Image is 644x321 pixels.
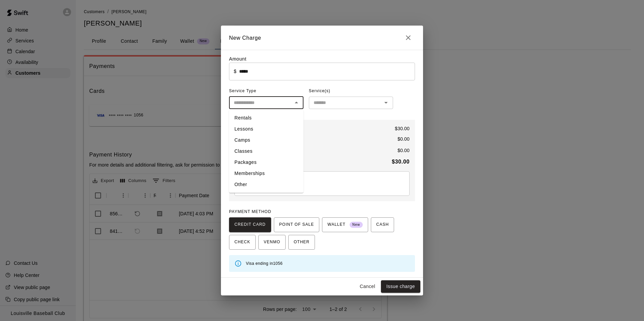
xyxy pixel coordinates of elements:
[229,217,271,232] button: CREDIT CARD
[327,219,363,230] span: WALLET
[229,168,303,179] li: Memberships
[376,219,389,230] span: CASH
[229,235,256,250] button: CHECK
[397,136,410,142] p: $ 0.00
[381,98,391,107] button: Open
[294,237,310,248] span: OTHER
[258,235,286,250] button: VENMO
[350,220,363,229] span: New
[395,125,410,132] p: $ 30.00
[234,219,266,230] span: CREDIT CARD
[292,98,301,107] button: Close
[381,280,420,293] button: Issue charge
[279,219,314,230] span: POINT OF SALE
[392,159,410,165] b: $ 30.00
[229,135,303,146] li: Camps
[357,280,378,293] button: Cancel
[264,237,280,248] span: VENMO
[229,209,271,214] span: PAYMENT METHOD
[229,179,303,190] li: Other
[401,31,415,44] button: Close
[229,157,303,168] li: Packages
[322,217,368,232] button: WALLET New
[234,237,250,248] span: CHECK
[229,56,247,62] label: Amount
[229,123,303,135] li: Lessons
[288,235,315,250] button: OTHER
[309,86,330,97] span: Service(s)
[229,146,303,157] li: Classes
[229,112,303,123] li: Rentals
[229,86,303,97] span: Service Type
[234,68,236,75] p: $
[274,217,319,232] button: POINT OF SALE
[221,26,423,50] h2: New Charge
[397,147,410,154] p: $ 0.00
[246,261,283,266] span: Visa ending in 1056
[371,217,394,232] button: CASH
